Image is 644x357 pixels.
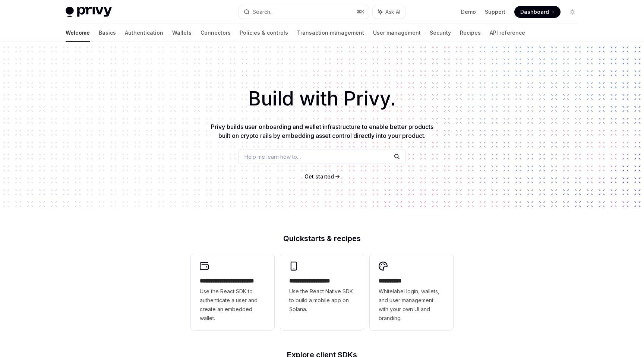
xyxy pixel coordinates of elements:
a: Welcome [66,24,90,42]
button: Toggle dark mode [566,6,578,18]
h1: Build with Privy. [12,84,632,113]
a: Get started [304,173,334,180]
h2: Quickstarts & recipes [191,235,453,242]
button: Search...⌘K [239,5,369,19]
a: Demo [461,8,476,16]
a: Transaction management [297,24,364,42]
a: User management [373,24,421,42]
a: Support [485,8,505,16]
span: Use the React SDK to authenticate a user and create an embedded wallet. [200,287,265,323]
a: Security [430,24,451,42]
a: API reference [490,24,525,42]
span: Get started [304,173,334,180]
a: Authentication [125,24,163,42]
span: Privy builds user onboarding and wallet infrastructure to enable better products built on crypto ... [211,123,433,139]
span: Ask AI [385,8,400,16]
a: **** **** **** ***Use the React Native SDK to build a mobile app on Solana. [280,254,364,330]
div: Search... [253,7,274,16]
a: Recipes [460,24,481,42]
button: Ask AI [373,5,405,19]
a: Dashboard [514,6,561,18]
a: Policies & controls [240,24,288,42]
span: Whitelabel login, wallets, and user management with your own UI and branding. [379,287,444,323]
img: light logo [66,7,112,17]
a: Wallets [172,24,192,42]
span: Use the React Native SDK to build a mobile app on Solana. [289,287,355,314]
a: Connectors [201,24,231,42]
a: Basics [99,24,116,42]
span: Help me learn how to… [244,153,301,161]
span: Dashboard [520,8,549,16]
a: **** *****Whitelabel login, wallets, and user management with your own UI and branding. [370,254,453,330]
span: ⌘ K [357,9,364,15]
